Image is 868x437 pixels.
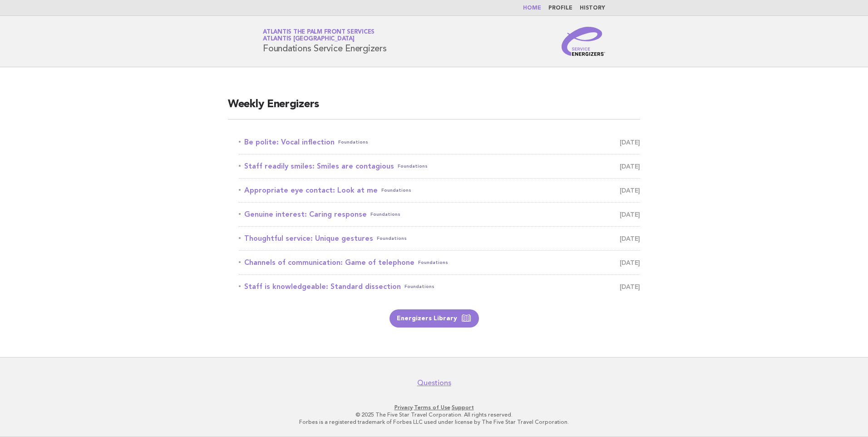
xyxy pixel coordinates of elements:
[418,256,448,269] span: Foundations
[390,309,479,328] a: Energizers Library
[239,256,640,269] a: Channels of communication: Game of telephoneFoundations [DATE]
[239,280,640,293] a: Staff is knowledgeable: Standard dissectionFoundations [DATE]
[263,30,387,53] h1: Foundations Service Energizers
[156,411,712,418] p: © 2025 The Five Star Travel Corporation. All rights reserved.
[263,29,375,42] a: Atlantis The Palm Front ServicesAtlantis [GEOGRAPHIC_DATA]
[620,184,640,197] span: [DATE]
[620,232,640,245] span: [DATE]
[395,404,413,411] a: Privacy
[228,97,640,119] h2: Weekly Energizers
[620,160,640,173] span: [DATE]
[404,280,434,293] span: Foundations
[370,208,400,221] span: Foundations
[156,404,712,411] p: · ·
[239,136,640,149] a: Be polite: Vocal inflectionFoundations [DATE]
[263,36,355,42] span: Atlantis [GEOGRAPHIC_DATA]
[620,208,640,221] span: [DATE]
[381,184,411,197] span: Foundations
[398,160,428,173] span: Foundations
[338,136,368,149] span: Foundations
[239,184,640,197] a: Appropriate eye contact: Look at meFoundations [DATE]
[239,232,640,245] a: Thoughtful service: Unique gesturesFoundations [DATE]
[562,27,605,56] img: Service Energizers
[620,136,640,149] span: [DATE]
[523,5,541,11] a: Home
[580,5,605,11] a: History
[548,5,572,11] a: Profile
[620,256,640,269] span: [DATE]
[417,378,451,387] a: Questions
[620,280,640,293] span: [DATE]
[452,404,474,411] a: Support
[377,232,407,245] span: Foundations
[156,418,712,426] p: Forbes is a registered trademark of Forbes LLC used under license by The Five Star Travel Corpora...
[414,404,450,411] a: Terms of Use
[239,208,640,221] a: Genuine interest: Caring responseFoundations [DATE]
[239,160,640,173] a: Staff readily smiles: Smiles are contagiousFoundations [DATE]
